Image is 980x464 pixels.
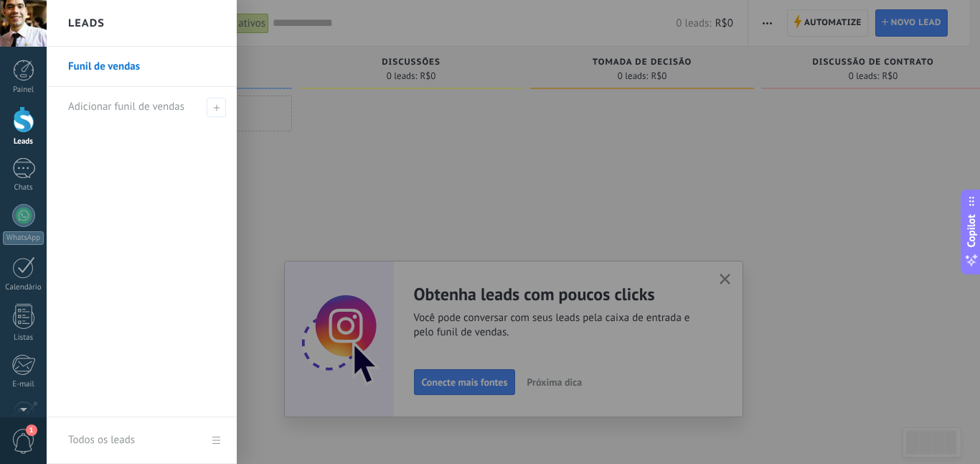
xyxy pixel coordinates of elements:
div: Chats [3,183,44,192]
div: WhatsApp [3,231,44,245]
span: 1 [26,424,37,436]
div: E-mail [3,380,44,389]
span: Copilot [964,215,979,248]
div: Todos os leads [68,420,135,460]
span: Adicionar funil de vendas [68,100,184,113]
div: Painel [3,85,44,95]
a: Todos os leads [47,417,237,464]
a: Funil de vendas [68,47,222,87]
div: Calendário [3,283,44,292]
div: Listas [3,333,44,343]
div: Leads [3,137,44,147]
span: Adicionar funil de vendas [207,98,226,117]
h2: Leads [68,1,105,46]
